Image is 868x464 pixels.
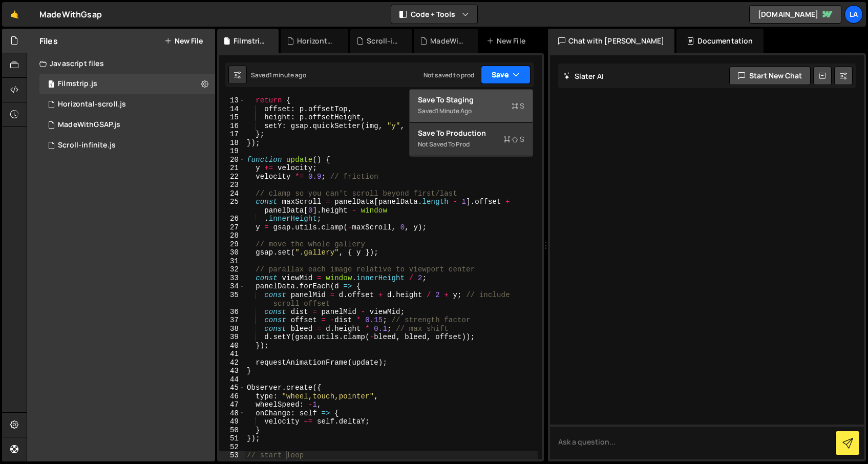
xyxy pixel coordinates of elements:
[418,128,524,138] div: Save to Production
[219,96,245,105] div: 13
[219,443,245,452] div: 52
[39,94,215,115] div: 15973/47035.js
[219,375,245,384] div: 44
[219,400,245,409] div: 47
[219,409,245,418] div: 48
[58,100,126,109] div: Horizontal-scroll.js
[219,308,245,317] div: 36
[219,350,245,358] div: 41
[410,123,533,156] button: Save to ProductionS Not saved to prod
[367,36,399,46] div: Scroll-infinite.js
[27,53,215,74] div: Javascript files
[418,138,524,151] div: Not saved to prod
[481,66,531,84] button: Save
[58,141,116,150] div: Scroll-infinite.js
[219,198,245,215] div: 25
[219,173,245,181] div: 22
[219,122,245,131] div: 16
[219,333,245,342] div: 39
[164,37,203,45] button: New File
[430,36,465,46] div: MadeWithGSAP.js
[219,451,245,460] div: 53
[219,358,245,367] div: 42
[219,316,245,325] div: 37
[512,101,524,111] span: S
[251,71,306,79] div: Saved
[219,223,245,232] div: 27
[219,265,245,274] div: 32
[729,67,811,85] button: Start new chat
[219,231,245,240] div: 28
[418,105,524,117] div: Saved
[39,35,58,47] h2: Files
[219,240,245,249] div: 29
[418,95,524,105] div: Save to Staging
[563,71,604,81] h2: Slater AI
[219,291,245,308] div: 35
[436,107,472,115] div: 1 minute ago
[39,8,102,20] div: MadeWithGsap
[219,325,245,333] div: 38
[219,156,245,164] div: 20
[219,164,245,173] div: 21
[219,189,245,198] div: 24
[39,135,215,156] div: 15973/47011.js
[219,282,245,291] div: 34
[297,36,336,46] div: Horizontal-scroll.js
[503,134,524,144] span: S
[219,367,245,375] div: 43
[58,120,120,130] div: MadeWithGSAP.js
[219,426,245,435] div: 50
[219,113,245,122] div: 15
[844,5,863,24] a: La
[234,36,266,46] div: Filmstrip.js
[424,71,475,79] div: Not saved to prod
[219,139,245,147] div: 18
[58,79,97,89] div: Filmstrip.js
[219,274,245,283] div: 33
[269,71,306,79] div: 1 minute ago
[219,257,245,266] div: 31
[219,147,245,156] div: 19
[548,29,675,53] div: Chat with [PERSON_NAME]
[39,74,215,94] div: 15973/47328.js
[48,81,54,89] span: 1
[749,5,841,24] a: [DOMAIN_NAME]
[410,90,533,123] button: Save to StagingS Saved1 minute ago
[219,384,245,392] div: 45
[219,130,245,139] div: 17
[219,342,245,350] div: 40
[219,392,245,401] div: 46
[219,215,245,223] div: 26
[219,181,245,189] div: 23
[676,29,763,53] div: Documentation
[219,434,245,443] div: 51
[219,105,245,114] div: 14
[391,5,477,24] button: Code + Tools
[39,115,215,135] div: 15973/42716.js
[219,248,245,257] div: 30
[2,2,27,27] a: 🤙
[486,36,530,46] div: New File
[219,417,245,426] div: 49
